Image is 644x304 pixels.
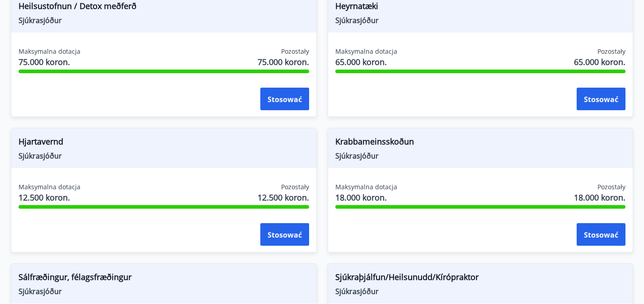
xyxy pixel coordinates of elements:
font: Sjúkrasjóður [335,15,379,25]
font: 18.000 koron. [335,192,387,203]
font: Sálfræðingur, félagsfræðingur [19,271,132,282]
font: Heilsustofnun / Detox meðferð [19,0,136,11]
button: Stosować [260,88,309,110]
font: Pozostały [281,182,309,191]
button: Stosować [577,223,625,246]
font: Maksymalna dotacja [19,47,80,56]
font: 12.500 koron. [19,192,70,203]
font: Sjúkraþjálfun/Heilsunudd/Kírópraktor [335,271,479,282]
font: 65.000 koron. [574,56,625,67]
font: Maksymalna dotacja [335,182,397,191]
font: Pozostały [597,182,625,191]
font: Maksymalna dotacja [19,182,80,191]
font: Pozostały [597,47,625,56]
font: Stosować [268,230,302,240]
font: Sjúkrasjóður [19,151,62,161]
font: Pozostały [281,47,309,56]
font: Sjúkrasjóður [19,286,62,296]
font: Stosować [584,94,618,104]
font: Sjúkrasjóður [335,151,379,161]
font: Stosować [268,94,302,104]
font: Krabbameinsskoðun [335,136,414,147]
font: Maksymalna dotacja [335,47,397,56]
font: Heyrnatæki [335,0,378,11]
button: Stosować [260,223,309,246]
font: Sjúkrasjóður [19,15,62,25]
font: 65.000 koron. [335,56,387,67]
font: 75.000 koron. [19,56,70,67]
font: Stosować [584,230,618,240]
font: Hjartavernd [19,136,63,147]
button: Stosować [577,88,625,110]
font: 18.000 koron. [574,192,625,203]
font: 12.500 koron. [258,192,309,203]
font: 75.000 koron. [258,56,309,67]
font: Sjúkrasjóður [335,286,379,296]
